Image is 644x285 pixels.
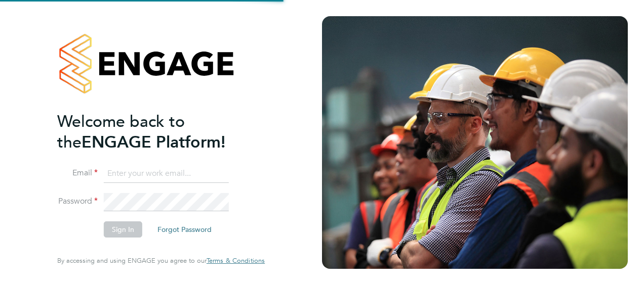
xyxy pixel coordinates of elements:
[104,165,229,183] input: Enter your work email...
[57,256,265,265] span: By accessing and using ENGAGE you agree to our
[149,221,220,238] button: Forgot Password
[57,168,98,178] label: Email
[104,221,142,238] button: Sign In
[207,257,265,265] a: Terms & Conditions
[57,111,255,153] h2: ENGAGE Platform!
[57,196,98,207] label: Password
[57,112,185,152] span: Welcome back to the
